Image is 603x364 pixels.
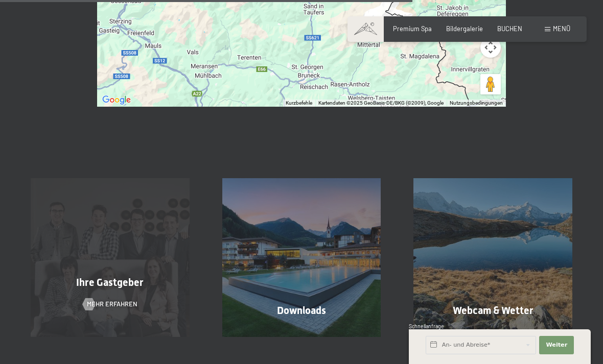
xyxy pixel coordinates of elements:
[318,100,444,106] span: Kartendaten ©2025 GeoBasis-DE/BKG (©2009), Google
[100,93,133,107] img: Google
[480,37,501,58] button: Kamerasteuerung für die Karte
[87,300,137,309] span: Mehr erfahren
[553,25,570,33] span: Menü
[100,93,133,107] a: Dieses Gebiet in Google Maps öffnen (in neuem Fenster)
[539,336,574,354] button: Weiter
[14,178,206,337] a: Anreise: Hotel Schwarzenstein in Luttach, Ahrntal, Südtirol, Italien Ihre Gastgeber Mehr erfahren
[450,100,503,106] a: Nutzungsbedingungen
[446,25,483,33] a: Bildergalerie
[453,304,534,317] span: Webcam & Wetter
[397,178,589,337] a: Anreise: Hotel Schwarzenstein in Luttach, Ahrntal, Südtirol, Italien Webcam & Wetter
[76,276,144,288] span: Ihre Gastgeber
[497,25,522,33] a: BUCHEN
[286,100,312,107] button: Kurzbefehle
[480,74,501,94] button: Pegman auf die Karte ziehen, um Street View aufzurufen
[546,341,567,349] span: Weiter
[277,304,326,317] span: Downloads
[409,323,444,329] span: Schnellanfrage
[393,25,432,33] a: Premium Spa
[206,178,398,337] a: Anreise: Hotel Schwarzenstein in Luttach, Ahrntal, Südtirol, Italien Downloads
